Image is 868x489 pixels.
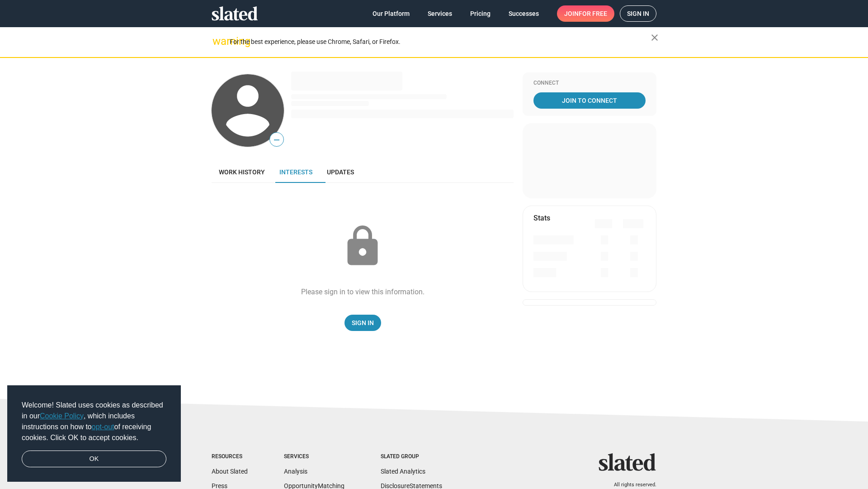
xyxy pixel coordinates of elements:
span: Work history [219,168,265,176]
mat-icon: warning [212,36,223,47]
a: Successes [501,5,546,22]
a: Work history [212,161,272,183]
div: For the best experience, please use Chrome, Safari, or Firefox. [230,36,651,48]
a: Joinfor free [557,5,614,22]
a: About Slated [212,468,248,475]
span: Interests [279,168,312,176]
a: dismiss cookie message [22,451,166,468]
mat-card-title: Stats [533,213,550,223]
span: Our Platform [373,5,410,22]
span: Join [564,5,607,22]
div: Please sign in to view this information. [301,287,425,297]
a: Analysis [284,468,307,475]
span: Successes [509,5,539,22]
span: Join To Connect [535,92,644,109]
a: Pricing [463,5,498,22]
span: Sign in [627,6,649,21]
span: — [270,134,283,146]
div: Services [284,453,344,460]
a: Interests [272,161,320,183]
div: Resources [212,453,248,460]
a: Services [420,5,459,22]
div: Slated Group [381,453,442,460]
span: Services [428,5,452,22]
span: for free [579,5,607,22]
span: Welcome! Slated uses cookies as described in our , which includes instructions on how to of recei... [22,400,166,443]
span: Pricing [470,5,491,22]
div: cookieconsent [7,385,181,482]
a: Cookie Policy [40,412,84,420]
div: Connect [533,80,646,87]
span: Updates [327,168,354,176]
a: opt-out [92,423,114,431]
a: Updates [320,161,361,183]
a: Sign In [344,315,381,331]
a: Slated Analytics [381,468,425,475]
mat-icon: lock [340,224,385,269]
mat-icon: close [649,32,660,43]
a: Our Platform [365,5,417,22]
a: Sign in [620,5,656,22]
span: Sign In [352,315,374,331]
a: Join To Connect [533,92,646,109]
